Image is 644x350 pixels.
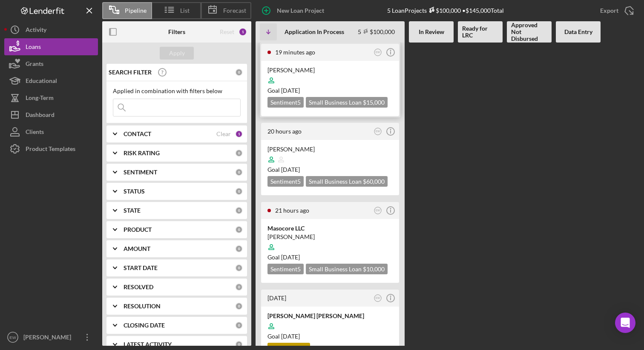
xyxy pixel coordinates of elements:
button: EW[PERSON_NAME] [4,329,98,346]
div: 0 [235,322,243,329]
div: Clear [216,131,231,137]
div: 0 [235,149,243,157]
span: Goal [267,333,300,340]
time: 2025-09-23 17:05 [275,48,315,56]
span: Forecast [223,7,246,14]
text: EW [376,209,380,212]
button: Activity [4,21,98,38]
div: Educational [26,72,57,91]
div: New Loan Project [277,2,324,19]
b: STATUS [124,188,145,195]
button: EW [372,47,384,58]
button: Educational [4,72,98,89]
div: 0 [235,68,243,76]
div: Clients [26,123,44,142]
div: Reset [220,28,234,35]
div: 0 [235,168,243,176]
span: Goal [267,87,300,94]
div: 5 Loan Projects • $145,000 Total [387,7,504,14]
b: Filters [168,28,185,35]
div: 1 [239,28,247,36]
button: Apply [160,47,194,60]
b: PRODUCT [124,226,152,233]
div: 0 [235,283,243,291]
b: RESOLVED [124,284,153,290]
div: Dashboard [26,106,55,125]
div: 1 [235,130,243,138]
div: 0 [235,245,243,253]
span: $10,000 [363,265,385,273]
div: Small Business Loan [306,176,388,187]
button: New Loan Project [256,2,333,19]
button: EW [372,205,384,216]
div: Apply [169,47,185,60]
div: $100,000 [427,7,461,14]
div: Product Templates [26,140,75,159]
div: 0 [235,226,243,233]
button: Grants [4,55,98,72]
button: Long-Term [4,89,98,106]
div: Sentiment 5 [267,97,304,108]
b: AMOUNT [124,245,150,252]
b: Approved Not Disbursed [511,22,547,42]
b: LATEST ACTIVITY [124,341,172,348]
text: EW [376,296,380,299]
time: 2025-09-22 20:40 [275,207,309,214]
b: SEARCH FILTER [109,69,152,76]
button: EW [372,126,384,137]
div: 0 [235,341,243,348]
div: Masocore LLC [267,224,393,233]
div: Export [600,2,618,19]
div: [PERSON_NAME] [PERSON_NAME] [267,312,393,320]
div: [PERSON_NAME] [267,66,393,74]
div: Sentiment 5 [267,264,304,274]
button: Product Templates [4,140,98,157]
span: Goal [267,253,300,261]
div: 0 [235,302,243,310]
b: Ready for LRC [462,25,498,39]
b: CONTACT [124,131,151,137]
div: Sentiment 5 [267,176,304,187]
button: EW [372,293,384,304]
time: 2025-09-13 06:22 [267,294,286,302]
button: Dashboard [4,106,98,123]
text: EW [376,51,380,54]
span: $60,000 [363,178,385,185]
b: START DATE [124,265,158,271]
time: 11/06/2025 [281,253,300,261]
button: Loans [4,38,98,55]
span: Pipeline [125,7,147,14]
time: 11/06/2025 [281,166,300,173]
b: RISK RATING [124,150,160,157]
span: Goal [267,166,300,173]
a: 20 hours agoEW[PERSON_NAME]Goal [DATE]Sentiment5Small Business Loan $60,000 [260,122,400,196]
a: 19 minutes agoEW[PERSON_NAME]Goal [DATE]Sentiment5Small Business Loan $15,000 [260,43,400,117]
span: $15,000 [363,99,385,106]
div: [PERSON_NAME] [267,233,393,241]
div: Long-Term [26,89,54,108]
div: Loans [26,38,41,57]
b: RESOLUTION [124,303,161,310]
div: 0 [235,207,243,214]
div: 0 [235,264,243,272]
a: 21 hours agoEWMasocore LLC[PERSON_NAME]Goal [DATE]Sentiment5Small Business Loan $10,000 [260,201,400,284]
b: SENTIMENT [124,169,157,176]
b: In Review [419,28,444,35]
div: Small Business Loan [306,264,388,274]
div: Open Intercom Messenger [615,313,635,333]
button: Clients [4,123,98,140]
b: Application In Process [285,28,344,35]
div: Activity [26,21,46,40]
div: [PERSON_NAME] [21,329,77,348]
div: 5 $100,000 [358,28,395,35]
time: 11/07/2025 [281,87,300,94]
div: Grants [26,55,43,74]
